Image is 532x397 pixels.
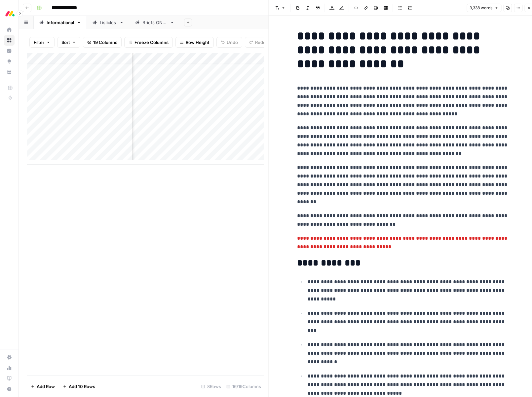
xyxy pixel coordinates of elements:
[470,5,492,11] span: 3,338 words
[69,383,95,390] span: Add 10 Rows
[57,37,80,48] button: Sort
[4,24,15,35] a: Home
[467,4,501,12] button: 3,338 words
[27,381,59,392] button: Add Row
[199,381,224,392] div: 8 Rows
[87,16,130,29] a: Listicles
[227,39,238,46] span: Undo
[34,16,87,29] a: Informational
[4,35,15,46] a: Browse
[124,37,173,48] button: Freeze Columns
[34,39,44,46] span: Filter
[4,352,15,363] a: Settings
[245,37,270,48] button: Redo
[186,39,209,46] span: Row Height
[4,363,15,373] a: Usage
[100,19,117,26] div: Listicles
[4,8,16,20] img: Monday.com Logo
[4,384,15,394] button: Help + Support
[4,56,15,67] a: Opportunities
[216,37,242,48] button: Undo
[4,373,15,384] a: Learning Hub
[224,381,264,392] div: 16/19 Columns
[4,5,15,22] button: Workspace: Monday.com
[29,37,55,48] button: Filter
[255,39,266,46] span: Redo
[175,37,214,48] button: Row Height
[37,383,55,390] span: Add Row
[83,37,122,48] button: 19 Columns
[61,39,70,46] span: Sort
[47,19,74,26] div: Informational
[93,39,117,46] span: 19 Columns
[59,381,99,392] button: Add 10 Rows
[4,46,15,56] a: Insights
[134,39,169,46] span: Freeze Columns
[4,67,15,77] a: Your Data
[142,19,167,26] div: Briefs ONLY
[130,16,180,29] a: Briefs ONLY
